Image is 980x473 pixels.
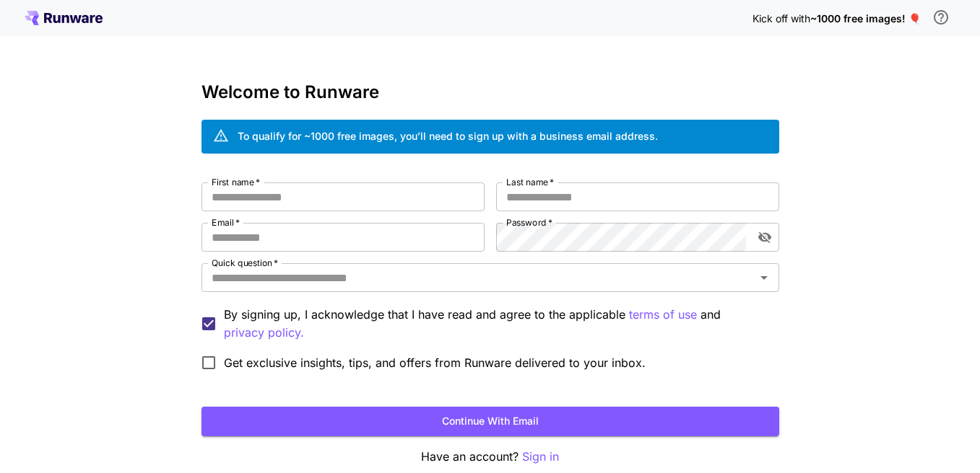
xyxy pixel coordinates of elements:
[224,354,646,371] span: Get exclusive insights, tips, and offers from Runware delivered to your inbox.
[238,128,658,143] div: To qualify for ~1000 free images, you’ll need to sign up with a business email address.
[224,324,304,342] p: privacy policy.
[522,448,559,466] button: Sign in
[212,176,260,188] label: First name
[629,306,697,324] p: terms of use
[212,257,278,269] label: Quick question
[201,448,779,466] p: Have an account?
[810,12,921,25] span: ~1000 free images! 🎈
[752,224,778,250] button: toggle password visibility
[754,268,774,288] button: Open
[506,216,552,229] label: Password
[212,216,240,229] label: Email
[927,3,955,32] button: In order to qualify for free credit, you need to sign up with a business email address and click ...
[201,82,779,102] h3: Welcome to Runware
[224,324,304,342] button: By signing up, I acknowledge that I have read and agree to the applicable terms of use and
[201,407,779,436] button: Continue with email
[506,176,554,188] label: Last name
[753,12,810,25] span: Kick off with
[224,306,768,342] p: By signing up, I acknowledge that I have read and agree to the applicable and
[629,306,697,324] button: By signing up, I acknowledge that I have read and agree to the applicable and privacy policy.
